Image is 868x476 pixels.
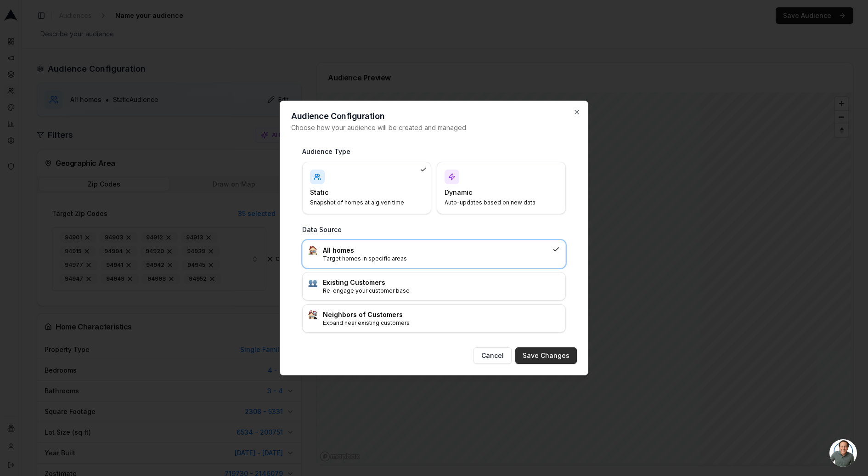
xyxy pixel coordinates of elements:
h3: Neighbors of Customers [323,310,560,319]
div: :house:All homesTarget homes in specific areas [302,240,566,268]
h4: Dynamic [445,188,547,197]
h3: Audience Type [302,147,566,156]
h3: All homes [323,246,549,255]
p: Choose how your audience will be created and managed [291,123,577,132]
button: Save Changes [515,347,577,364]
p: Snapshot of homes at a given time [310,199,412,206]
p: Re-engage your customer base [323,287,560,295]
p: Auto-updates based on new data [445,199,547,206]
div: DynamicAuto-updates based on new data [437,162,566,214]
img: :busts_in_silhouette: [308,278,317,287]
button: Cancel [473,347,512,364]
p: Expand near existing customers [323,319,560,327]
h4: Static [310,188,412,197]
h3: Existing Customers [323,278,560,287]
p: Target homes in specific areas [323,255,549,262]
img: :house_buildings: [308,310,317,319]
div: StaticSnapshot of homes at a given time [302,162,431,214]
img: :house: [308,246,317,255]
div: :busts_in_silhouette:Existing CustomersRe-engage your customer base [302,272,566,300]
div: :house_buildings:Neighbors of CustomersExpand near existing customers [302,304,566,333]
h3: Data Source [302,225,566,234]
h2: Audience Configuration [291,112,577,120]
